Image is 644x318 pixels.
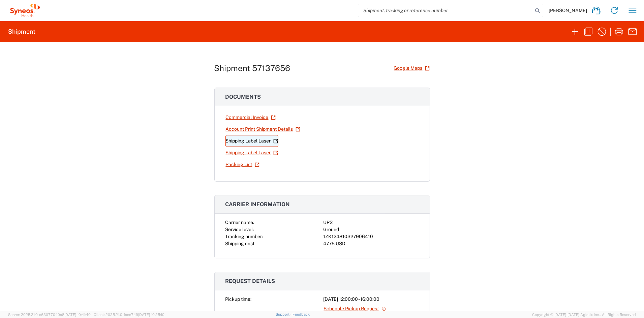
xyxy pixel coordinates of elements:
span: Server: 2025.21.0-c63077040a8 [8,313,91,317]
span: Carrier information [225,201,290,208]
span: Pickup time: [225,296,252,302]
span: Client: 2025.21.0-faee749 [94,313,164,317]
a: Packing List [225,159,260,170]
span: Tracking number: [225,234,263,239]
span: Documents [225,94,261,100]
span: [DATE] 10:25:10 [138,313,164,317]
div: 47.75 USD [324,240,419,247]
span: Service level: [225,227,254,232]
span: [DATE] 10:41:40 [64,313,91,317]
input: Shipment, tracking or reference number [358,4,533,17]
a: Shipping Label Laser [225,147,278,159]
a: Commercial Invoice [225,112,276,123]
a: Schedule Pickup Request [324,303,387,315]
a: Feedback [293,312,310,316]
h2: Shipment [8,28,35,36]
div: UPS [324,219,419,226]
a: Shipping Label Laser [225,135,278,147]
h1: Shipment 57137656 [214,63,290,73]
span: Shipping cost [225,241,255,246]
span: Copyright © [DATE]-[DATE] Agistix Inc., All Rights Reserved [532,312,636,318]
a: Account Print Shipment Details [225,123,301,135]
div: Ground [324,226,419,233]
div: [DATE] 12:00:00 - 16:00:00 [324,296,419,303]
a: Google Maps [394,62,430,74]
a: Support [276,312,293,316]
span: Request details [225,278,275,284]
div: 1ZK124810327906410 [324,233,419,240]
span: Carrier name: [225,220,254,225]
